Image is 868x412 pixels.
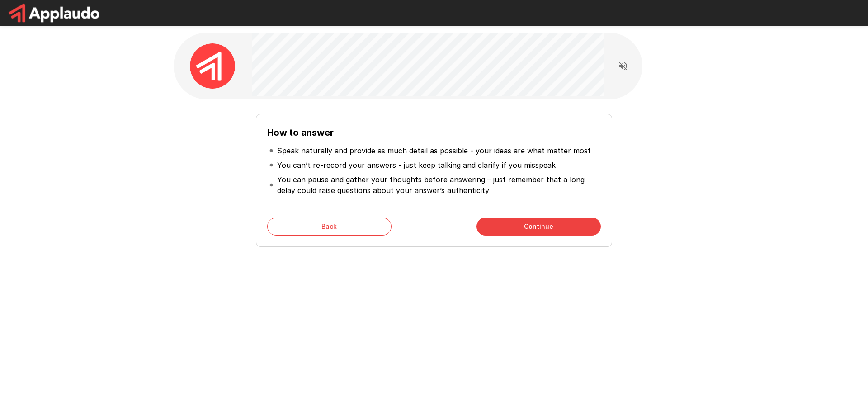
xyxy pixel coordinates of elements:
[267,127,334,138] b: How to answer
[190,43,235,89] img: applaudo_avatar.png
[476,218,601,236] button: Continue
[267,218,392,236] button: Back
[614,57,632,75] button: Read questions aloud
[277,145,591,156] p: Speak naturally and provide as much detail as possible - your ideas are what matter most
[277,160,556,170] p: You can’t re-record your answers - just keep talking and clarify if you misspeak
[277,174,599,196] p: You can pause and gather your thoughts before answering – just remember that a long delay could r...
